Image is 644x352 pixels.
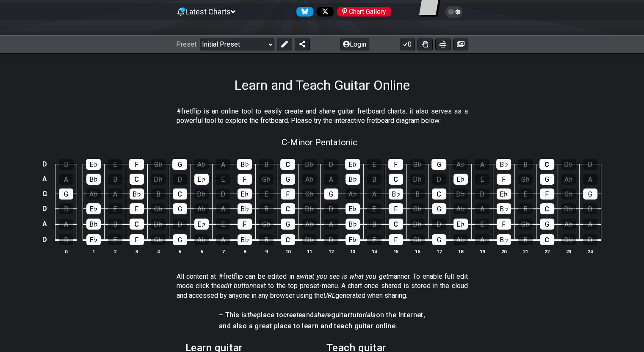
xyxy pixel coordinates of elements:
div: E♭ [345,203,360,214]
div: G♭ [151,234,166,245]
th: 0 [55,247,77,256]
div: G [59,188,73,200]
div: B [259,234,274,245]
div: B♭ [345,174,360,185]
th: 5 [169,247,191,256]
div: F [130,203,144,214]
div: D♭ [561,234,576,245]
div: E [216,174,230,185]
th: 12 [320,247,342,256]
div: G [172,159,187,170]
div: Chart Gallery [337,7,391,17]
div: C [280,159,295,170]
td: D [39,232,50,248]
div: C [540,234,554,245]
div: G♭ [151,159,166,170]
div: B [259,203,274,214]
div: D [173,174,187,185]
button: 0 [400,39,415,50]
button: Login [340,39,369,50]
td: G [39,186,50,201]
div: G♭ [518,174,533,185]
div: F [497,174,511,185]
em: what you see is what you get [300,272,388,280]
div: B♭ [345,219,360,230]
div: E♭ [194,219,209,230]
div: G♭ [259,174,274,185]
div: E♭ [194,174,209,185]
div: E♭ [345,159,360,170]
div: B [259,159,274,170]
div: A [59,219,73,230]
div: B♭ [497,234,511,245]
div: C [281,234,295,245]
div: A [216,234,230,245]
div: G♭ [151,203,166,214]
div: D♭ [302,203,317,214]
div: C [540,203,554,214]
div: E♭ [86,203,101,214]
div: D [475,188,489,200]
th: 21 [514,247,536,256]
div: D [173,219,187,230]
button: Share Preset [295,39,310,50]
th: 20 [493,247,514,256]
th: 8 [234,247,255,256]
h1: Learn and Teach Guitar Online [234,77,410,93]
div: E [367,203,381,214]
div: A [108,188,122,200]
div: A♭ [453,234,468,245]
div: D [583,234,597,245]
div: G♭ [410,159,425,170]
p: All content at #fretflip can be edited in a manner. To enable full edit mode click the next to th... [177,272,468,300]
div: F [281,188,295,200]
div: B [518,159,533,170]
div: G♭ [410,203,425,214]
button: Print [435,39,451,50]
div: B [518,234,533,245]
div: F [388,159,403,170]
p: #fretflip is an online tool to easily create and share guitar fretboard charts, it also serves as... [177,107,468,126]
h4: and also a great place to learn and teach guitar online. [219,322,425,331]
div: D♭ [151,219,166,230]
div: B [108,219,122,230]
div: E [367,159,381,170]
div: C [173,188,187,200]
div: F [238,219,252,230]
div: G♭ [410,234,425,245]
th: 3 [126,247,147,256]
span: C - Minor Pentatonic [282,137,357,147]
div: C [281,203,295,214]
button: Edit Preset [277,39,292,50]
td: A [39,216,50,232]
div: G [173,203,187,214]
div: B♭ [389,188,403,200]
div: C [130,219,144,230]
div: E♭ [86,159,101,170]
div: E♭ [453,174,468,185]
div: G♭ [518,219,533,230]
div: B♭ [86,174,101,185]
th: 6 [191,247,212,256]
em: edit button [221,282,253,290]
span: Preset [176,40,196,48]
div: A♭ [302,219,317,230]
em: create [283,311,302,319]
th: 14 [363,247,385,256]
div: F [389,203,403,214]
em: tutorials [350,311,376,319]
div: B♭ [238,234,252,245]
div: A♭ [345,188,360,200]
div: D♭ [302,159,317,170]
span: Toggle light / dark theme [449,8,459,16]
div: C [130,174,144,185]
div: B [108,174,122,185]
div: D [432,219,446,230]
div: A♭ [302,174,317,185]
div: E [259,188,274,200]
div: D [583,159,597,170]
div: A [475,203,489,214]
div: F [497,219,511,230]
div: E♭ [345,234,360,245]
div: A♭ [86,188,101,200]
